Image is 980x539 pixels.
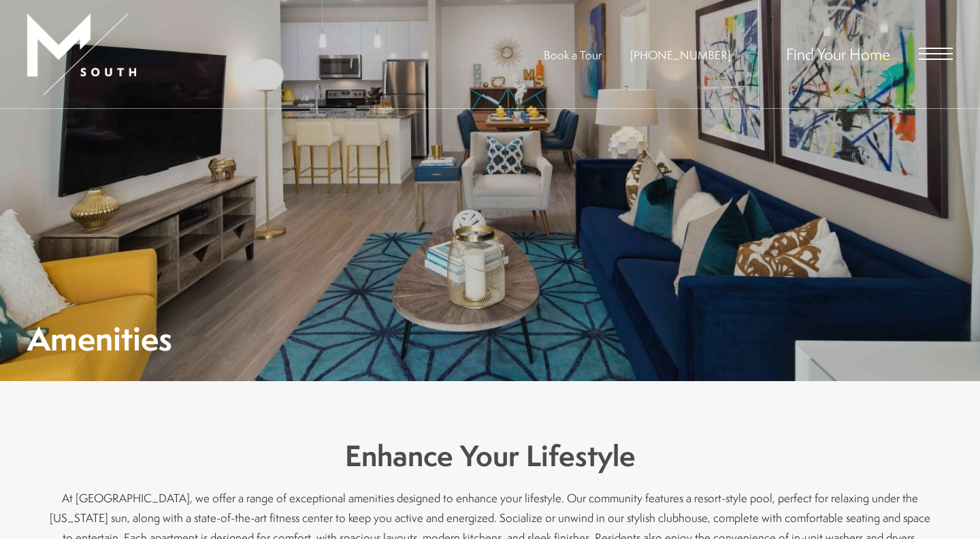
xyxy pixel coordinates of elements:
[27,323,172,354] h1: Amenities
[919,48,953,60] button: Open Menu
[630,47,731,63] span: [PHONE_NUMBER]
[630,47,731,63] a: Call Us at 813-570-8014
[48,436,932,476] h3: Enhance Your Lifestyle
[27,14,136,95] img: MSouth
[786,43,890,65] a: Find Your Home
[544,47,602,63] a: Book a Tour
